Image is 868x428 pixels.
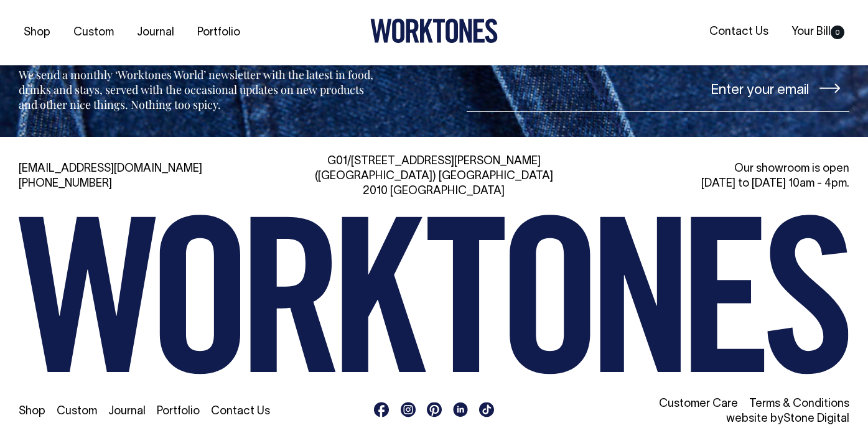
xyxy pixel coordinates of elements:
[192,22,245,43] a: Portfolio
[19,22,55,43] a: Shop
[19,179,112,189] a: [PHONE_NUMBER]
[783,414,849,424] a: Stone Digital
[467,65,849,112] input: Enter your email
[302,154,566,199] div: G01/[STREET_ADDRESS][PERSON_NAME] ([GEOGRAPHIC_DATA]) [GEOGRAPHIC_DATA] 2010 [GEOGRAPHIC_DATA]
[108,406,146,417] a: Journal
[19,406,45,417] a: Shop
[19,164,202,174] a: [EMAIL_ADDRESS][DOMAIN_NAME]
[132,22,179,43] a: Journal
[659,399,738,409] a: Customer Care
[749,399,849,409] a: Terms & Conditions
[57,406,97,417] a: Custom
[211,406,270,417] a: Contact Us
[19,67,377,112] p: We send a monthly ‘Worktones World’ newsletter with the latest in food, drinks and stays, served ...
[68,22,119,43] a: Custom
[585,412,849,427] li: website by
[831,26,844,39] span: 0
[585,162,849,192] div: Our showroom is open [DATE] to [DATE] 10am - 4pm.
[704,22,773,42] a: Contact Us
[786,22,849,42] a: Your Bill0
[157,406,200,417] a: Portfolio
